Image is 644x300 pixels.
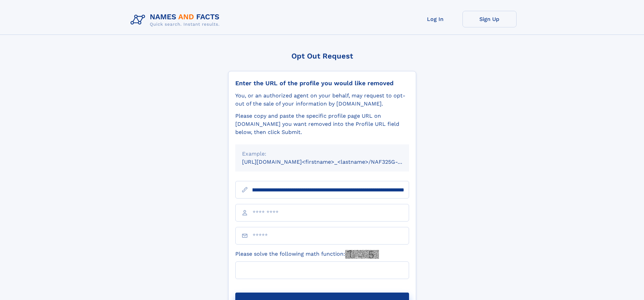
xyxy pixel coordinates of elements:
[235,92,409,108] div: You, or an authorized agent on your behalf, may request to opt-out of the sale of your informatio...
[242,159,422,165] small: [URL][DOMAIN_NAME]<firstname>_<lastname>/NAF325G-xxxxxxxx
[228,52,416,60] div: Opt Out Request
[408,11,462,27] a: Log In
[462,11,517,27] a: Sign Up
[235,79,409,87] div: Enter the URL of the profile you would like removed
[128,11,225,29] img: Logo Names and Facts
[242,150,402,158] div: Example:
[235,112,409,136] div: Please copy and paste the specific profile page URL on [DOMAIN_NAME] you want removed into the Pr...
[235,250,379,259] label: Please solve the following math function:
